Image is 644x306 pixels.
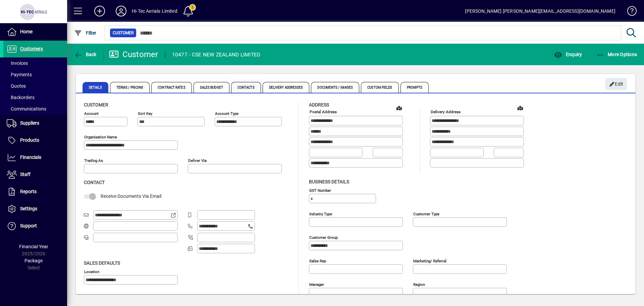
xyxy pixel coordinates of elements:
[309,258,326,263] mat-label: Sales rep
[20,206,37,211] span: Settings
[400,82,429,93] span: Prompts
[3,57,67,69] a: Invoices
[413,211,439,216] mat-label: Customer type
[74,52,97,57] span: Back
[622,1,636,23] a: Knowledge Base
[3,24,67,40] a: Home
[194,82,229,93] span: Sales Budget
[7,106,46,112] span: Communications
[7,95,35,100] span: Backorders
[605,78,627,90] button: Edit
[309,235,338,239] mat-label: Customer group
[309,179,349,184] span: Business details
[215,111,238,116] mat-label: Account Type
[110,5,132,17] button: Profile
[84,260,120,266] span: Sales defaults
[3,92,67,103] a: Backorders
[67,48,104,60] app-page-header-button: Back
[7,83,26,89] span: Quotes
[3,218,67,234] a: Support
[3,201,67,217] a: Settings
[20,29,33,34] span: Home
[20,46,43,51] span: Customers
[113,30,133,36] span: Customer
[188,158,207,163] mat-label: Deliver via
[151,82,192,93] span: Contract Rates
[84,269,99,274] mat-label: Location
[515,102,526,113] a: View on map
[84,102,108,107] span: Customer
[7,72,32,77] span: Payments
[413,282,425,287] mat-label: Region
[3,115,67,132] a: Suppliers
[20,172,31,177] span: Staff
[89,5,110,17] button: Add
[74,30,97,36] span: Filter
[172,49,261,60] div: 10477 - CSE NEW ZEALAND LIMITED
[309,188,331,192] mat-label: GST Number
[20,189,37,194] span: Reports
[83,82,108,93] span: Details
[554,52,582,57] span: Enquiry
[3,166,67,183] a: Staff
[3,132,67,149] a: Products
[3,149,67,166] a: Financials
[84,180,105,185] span: Contact
[361,82,398,93] span: Custom Fields
[84,135,117,139] mat-label: Organisation name
[311,82,359,93] span: Documents / Images
[20,223,37,228] span: Support
[231,82,261,93] span: Contacts
[609,79,624,90] span: Edit
[20,120,39,126] span: Suppliers
[20,137,39,143] span: Products
[309,211,332,216] mat-label: Industry type
[3,183,67,200] a: Reports
[552,48,584,60] button: Enquiry
[413,258,446,263] mat-label: Marketing/ Referral
[84,111,99,116] mat-label: Account
[19,244,48,249] span: Financial Year
[7,60,28,66] span: Invoices
[84,158,103,163] mat-label: Trading as
[109,49,158,60] div: Customer
[72,48,98,60] button: Back
[263,82,310,93] span: Delivery Addresses
[596,52,637,57] span: More Options
[394,102,405,113] a: View on map
[3,103,67,115] a: Communications
[595,48,639,60] button: More Options
[24,258,43,263] span: Package
[72,27,98,39] button: Filter
[465,6,615,16] div: [PERSON_NAME] [PERSON_NAME][EMAIL_ADDRESS][DOMAIN_NAME]
[20,155,41,160] span: Financials
[101,193,161,199] span: Receive Documents Via Email
[132,6,177,16] div: Hi-Tec Aerials Limited
[309,282,324,287] mat-label: Manager
[138,111,152,116] mat-label: Sort key
[110,82,150,93] span: Terms / Pricing
[309,102,329,107] span: Address
[3,69,67,80] a: Payments
[3,80,67,92] a: Quotes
